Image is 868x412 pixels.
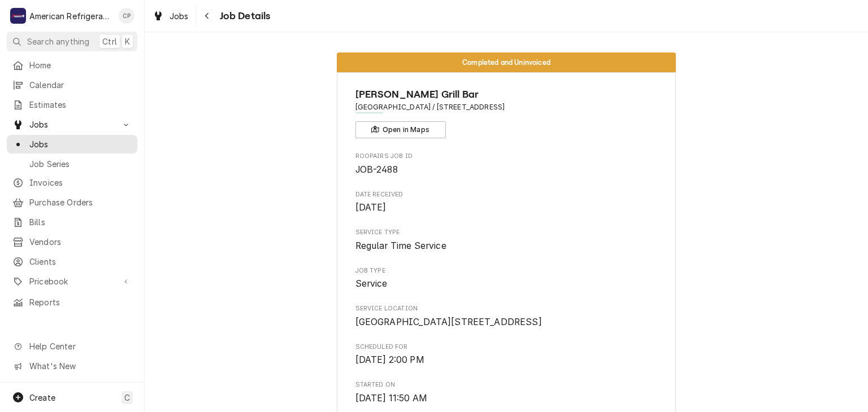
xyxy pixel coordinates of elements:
span: Help Center [29,340,131,352]
div: Service Location [355,304,658,328]
span: Date Received [355,201,658,214]
a: Job Series [7,155,137,173]
span: Roopairs Job ID [355,152,658,161]
span: Scheduled For [355,343,658,352]
a: Jobs [148,7,193,25]
span: Job Series [29,158,132,170]
span: Clients [29,256,132,268]
span: Reports [29,296,132,308]
div: Job Type [355,266,658,291]
span: Service Location [355,304,658,313]
div: American Refrigeration LLC's Avatar [10,8,26,24]
a: Bills [7,213,137,231]
span: Ctrl [102,36,117,47]
a: Reports [7,293,137,312]
div: Client Information [355,87,658,138]
div: Roopairs Job ID [355,152,658,176]
span: Scheduled For [355,353,658,367]
div: CP [119,8,134,24]
span: Vendors [29,236,132,248]
a: Invoices [7,173,137,192]
span: Job Type [355,277,658,291]
div: Started On [355,380,658,405]
span: Jobs [170,10,189,22]
span: Calendar [29,79,132,91]
span: Jobs [29,119,115,130]
span: [DATE] 2:00 PM [355,354,424,365]
span: Started On [355,380,658,389]
div: Date Received [355,190,658,214]
span: Service Type [355,239,658,253]
a: Jobs [7,135,137,154]
span: [DATE] [355,202,387,213]
div: Status [337,52,676,72]
div: Scheduled For [355,343,658,367]
span: Address [355,102,658,112]
span: Service Type [355,228,658,237]
span: [DATE] 11:50 AM [355,393,427,404]
span: Home [29,59,132,71]
div: A [10,8,26,24]
span: JOB-2488 [355,164,398,175]
span: Date Received [355,190,658,199]
span: Search anything [27,36,89,47]
span: Purchase Orders [29,196,132,208]
div: Service Type [355,228,658,252]
span: K [125,36,130,47]
a: Go to What's New [7,357,137,375]
div: Cordel Pyle's Avatar [119,8,134,24]
span: C [124,392,130,404]
a: Purchase Orders [7,193,137,212]
a: Go to Help Center [7,337,137,356]
button: Search anythingCtrlK [7,32,137,51]
span: Invoices [29,177,132,189]
div: American Refrigeration LLC [29,10,112,22]
span: Pricebook [29,275,115,287]
span: [GEOGRAPHIC_DATA][STREET_ADDRESS] [355,317,542,327]
span: Service Location [355,315,658,329]
span: Regular Time Service [355,240,446,251]
span: Name [355,87,658,102]
span: Job Type [355,266,658,275]
button: Open in Maps [355,121,446,138]
a: Calendar [7,76,137,94]
button: Navigate back [198,7,216,25]
a: Go to Jobs [7,115,137,134]
span: Completed and Uninvoiced [462,59,550,66]
a: Clients [7,252,137,271]
span: Job Details [216,8,271,24]
a: Estimates [7,95,137,114]
span: Bills [29,216,132,228]
span: Service [355,278,388,289]
span: Estimates [29,99,132,111]
a: Go to Pricebook [7,272,137,291]
span: Create [29,393,55,402]
span: Started On [355,392,658,405]
span: Roopairs Job ID [355,163,658,177]
span: Jobs [29,138,132,150]
a: Home [7,56,137,74]
span: What's New [29,360,131,372]
a: Vendors [7,233,137,251]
